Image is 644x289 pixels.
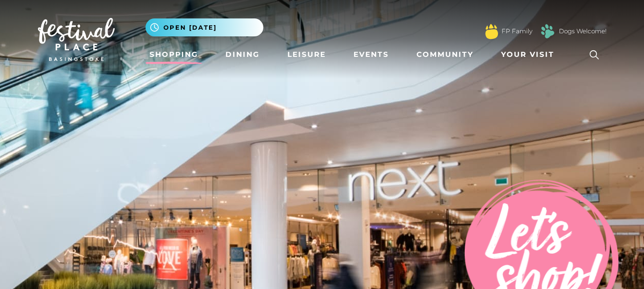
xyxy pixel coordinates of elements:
[559,27,607,36] a: Dogs Welcome!
[146,18,263,36] button: Open [DATE]
[497,45,564,64] a: Your Visit
[163,23,217,32] span: Open [DATE]
[501,49,554,60] span: Your Visit
[283,45,330,64] a: Leisure
[38,18,115,61] img: Festival Place Logo
[349,45,393,64] a: Events
[221,45,264,64] a: Dining
[412,45,477,64] a: Community
[146,45,202,64] a: Shopping
[502,27,532,36] a: FP Family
